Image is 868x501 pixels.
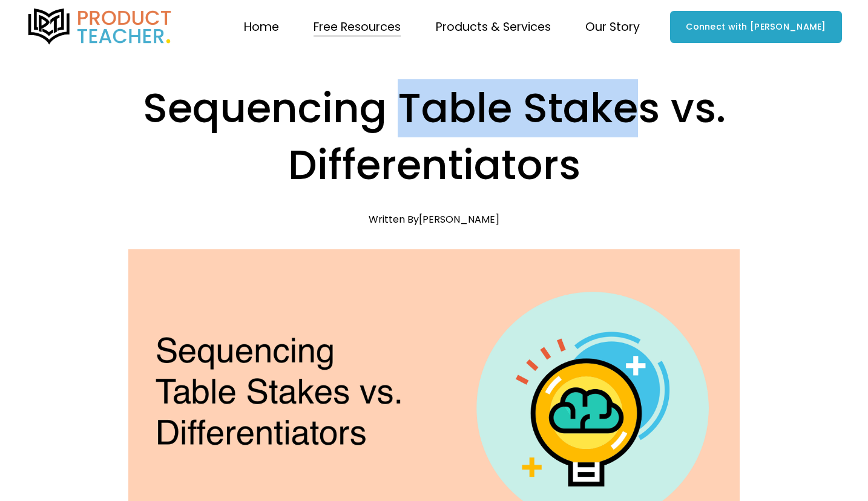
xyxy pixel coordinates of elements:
[128,80,740,194] h1: Sequencing Table Stakes vs. Differentiators
[26,8,174,45] img: Product Teacher
[244,15,279,39] a: Home
[436,15,551,39] a: folder dropdown
[585,15,640,39] a: folder dropdown
[369,214,499,225] div: Written By
[436,16,551,38] span: Products & Services
[585,16,640,38] span: Our Story
[314,16,401,38] span: Free Resources
[314,15,401,39] a: folder dropdown
[670,11,842,42] a: Connect with [PERSON_NAME]
[419,212,499,226] a: [PERSON_NAME]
